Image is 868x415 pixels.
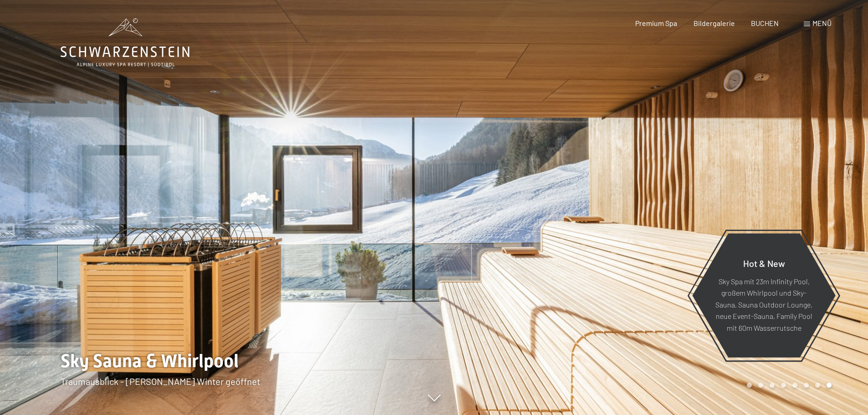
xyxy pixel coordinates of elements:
div: Carousel Page 6 [804,383,809,388]
a: BUCHEN [751,19,779,27]
div: Carousel Page 7 [815,383,820,388]
div: Carousel Page 4 [781,383,786,388]
div: Carousel Page 8 (Current Slide) [827,383,832,388]
a: Premium Spa [635,19,677,27]
div: Carousel Page 3 [770,383,775,388]
div: Carousel Page 2 [758,383,763,388]
div: Carousel Page 1 [747,383,752,388]
span: Menü [812,19,832,27]
p: Sky Spa mit 23m Infinity Pool, großem Whirlpool und Sky-Sauna, Sauna Outdoor Lounge, neue Event-S... [714,275,813,333]
div: Carousel Pagination [744,383,832,388]
div: Carousel Page 5 [792,383,797,388]
span: Hot & New [743,257,785,268]
a: Bildergalerie [693,19,735,27]
a: Hot & New Sky Spa mit 23m Infinity Pool, großem Whirlpool und Sky-Sauna, Sauna Outdoor Lounge, ne... [692,233,836,358]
